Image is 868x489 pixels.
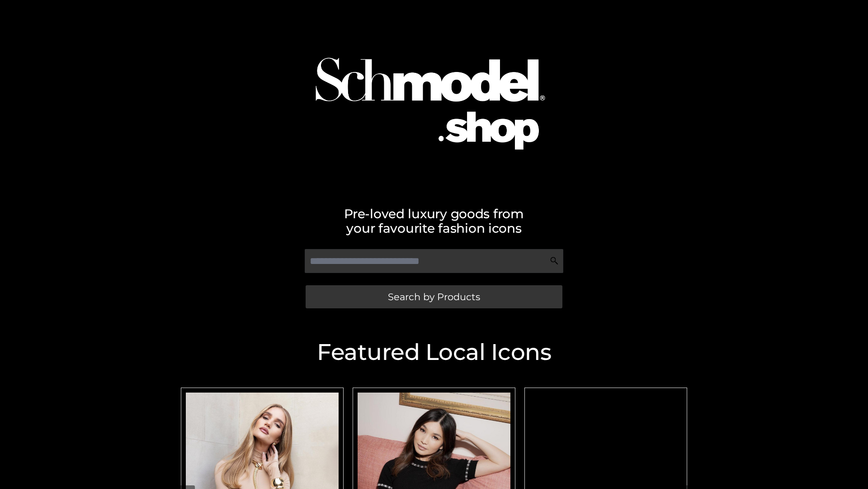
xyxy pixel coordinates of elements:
[306,285,562,308] a: Search by Products
[388,292,480,302] span: Search by Products
[550,256,559,265] img: Search Icon
[176,341,692,364] h2: Featured Local Icons​
[176,206,692,235] h2: Pre-loved luxury goods from your favourite fashion icons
